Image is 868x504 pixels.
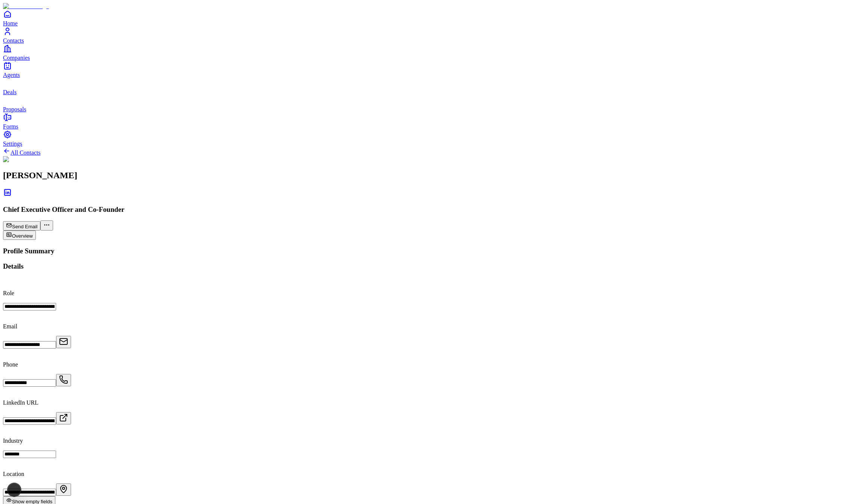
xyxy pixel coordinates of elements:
a: Companies [3,44,865,61]
a: deals [3,78,865,95]
button: Open [56,483,71,496]
p: LinkedIn URL [3,399,865,406]
button: Open [56,412,71,424]
h3: Profile Summary [3,247,865,255]
a: All Contacts [3,149,40,156]
span: Send Email [12,224,37,229]
span: Home [3,20,18,27]
h3: Details [3,262,865,270]
button: Overview [3,231,36,240]
p: Location [3,471,865,477]
a: Contacts [3,27,865,44]
img: Item Brain Logo [3,3,49,10]
h2: [PERSON_NAME] [3,170,865,180]
img: Dario Amodei [3,156,43,163]
button: More actions [40,220,53,231]
a: Forms [3,113,865,130]
span: Forms [3,123,18,130]
p: Role [3,290,865,297]
span: Agents [3,72,20,78]
h3: Chief Executive Officer and Co-Founder [3,205,865,214]
p: Email [3,323,865,330]
span: Settings [3,140,22,147]
button: Open [56,374,71,386]
a: Home [3,10,865,27]
span: Contacts [3,37,24,44]
a: Settings [3,130,865,147]
span: Proposals [3,106,26,112]
span: Companies [3,55,30,61]
a: proposals [3,96,865,112]
p: Industry [3,437,865,444]
a: Agents [3,61,865,78]
span: Deals [3,89,16,95]
button: Send Email [3,221,40,231]
button: Open [56,336,71,348]
p: Phone [3,361,865,368]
